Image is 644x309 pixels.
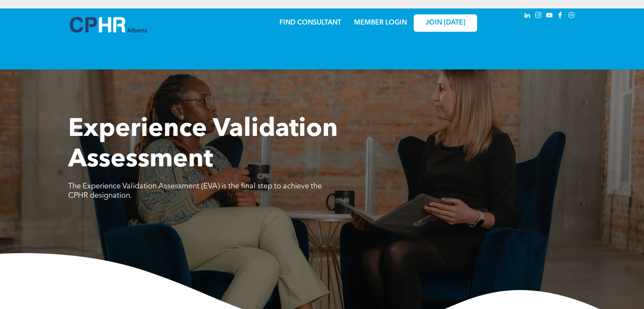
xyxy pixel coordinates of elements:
[567,11,576,22] a: Social network
[68,117,338,173] span: Experience Validation Assessment
[426,19,465,27] span: JOIN [DATE]
[545,11,554,22] a: youtube
[534,11,543,22] a: instagram
[279,19,341,26] a: FIND CONSULTANT
[354,19,407,26] a: MEMBER LOGIN
[68,182,322,199] span: The Experience Validation Assessment (EVA) is the final step to achieve the CPHR designation.
[414,14,477,32] a: JOIN [DATE]
[556,11,565,22] a: facebook
[70,17,147,33] img: A blue and white logo for cp alberta
[523,11,532,22] a: linkedin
